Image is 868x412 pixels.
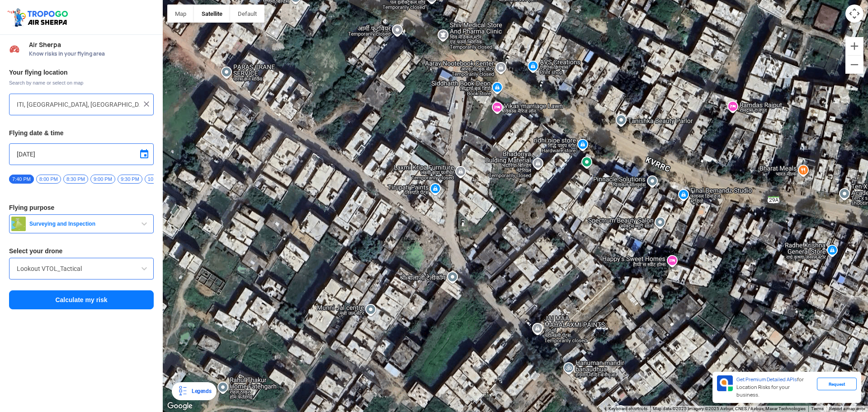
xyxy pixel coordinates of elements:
h3: Flying purpose [9,204,154,211]
span: 9:00 PM [90,175,115,184]
a: Open this area in Google Maps (opens a new window) [165,400,195,412]
span: 7:40 PM [9,175,34,184]
img: Premium APIs [717,375,733,391]
div: Request [817,378,857,390]
span: Map data ©2025 Imagery ©2025 Airbus, CNES / Airbus, Maxar Technologies [653,406,806,411]
a: Report a map error [829,406,865,411]
button: Keyboard shortcuts [609,406,647,412]
h3: Flying date & time [9,130,154,136]
a: Terms [811,406,824,411]
span: Know risks in your flying area [29,50,154,57]
input: Select Date [17,149,146,160]
img: ic_tgdronemaps.svg [7,7,71,28]
span: 8:00 PM [36,175,61,184]
button: Show street map [167,5,194,23]
span: 10:00 PM [145,175,172,184]
img: Risk Scores [9,43,20,54]
button: Map camera controls [845,5,863,23]
span: Surveying and Inspection [26,220,139,227]
input: Search your flying location [17,99,139,110]
button: Zoom out [845,56,863,74]
div: Legends [188,386,211,397]
button: Zoom in [845,37,863,55]
img: Google [165,400,195,412]
input: Search by name or Brand [17,263,146,274]
button: Surveying and Inspection [9,214,154,233]
span: 8:30 PM [63,175,88,184]
img: survey.png [11,217,26,231]
span: Get Premium Detailed APIs [736,376,797,383]
div: for Location Risks for your business. [733,375,817,399]
button: Show satellite imagery [194,5,230,23]
span: Search by name or select on map [9,79,154,86]
button: Calculate my risk [9,290,154,309]
img: ic_close.png [142,99,151,109]
span: 9:30 PM [118,175,142,184]
span: Air Sherpa [29,41,154,48]
h3: Select your drone [9,248,154,254]
img: Legends [177,386,188,397]
h3: Your flying location [9,69,154,76]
